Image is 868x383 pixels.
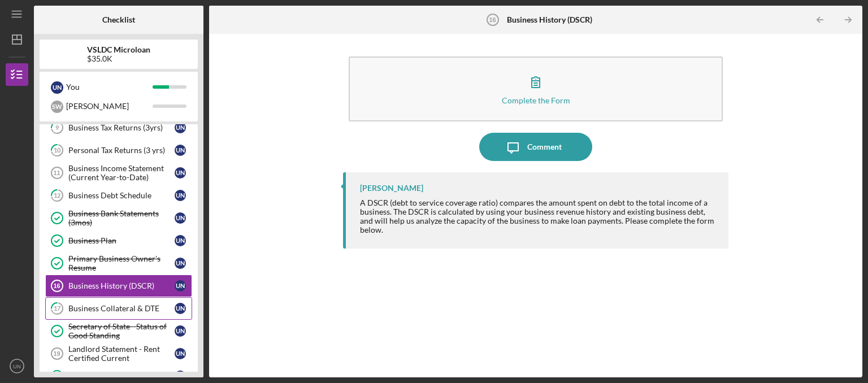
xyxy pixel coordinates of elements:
[54,147,61,154] tspan: 10
[68,322,175,340] div: Secretary of State - Status of Good Standing
[175,258,186,269] div: U N
[175,145,186,156] div: U N
[51,81,63,94] div: U N
[45,116,192,139] a: 9Business Tax Returns (3yrs)UN
[175,303,186,314] div: U N
[175,348,186,359] div: U N
[13,363,21,369] text: UN
[527,133,562,161] div: Comment
[54,305,61,312] tspan: 17
[53,169,60,176] tspan: 11
[45,184,192,207] a: 12Business Debt ScheduleUN
[175,190,186,201] div: U N
[51,101,63,113] div: S W
[360,198,717,234] div: A DSCR (debt to service coverage ratio) compares the amount spent on debt to the total income of ...
[102,15,135,24] b: Checklist
[68,254,175,272] div: Primary Business Owner's Resume
[45,342,192,365] a: 19Landlord Statement - Rent Certified CurrentUN
[68,281,175,290] div: Business History (DSCR)
[502,96,570,105] div: Complete the Form
[175,280,186,291] div: U N
[45,162,192,184] a: 11Business Income Statement (Current Year-to-Date)UN
[87,45,150,54] b: VSLDC Microloan
[68,191,175,200] div: Business Debt Schedule
[66,77,153,97] div: You
[349,56,723,121] button: Complete the Form
[68,209,175,227] div: Business Bank Statements (3mos)
[175,167,186,179] div: U N
[479,133,592,161] button: Comment
[87,54,150,63] div: $35.0K
[45,297,192,320] a: 17Business Collateral & DTEUN
[6,355,28,377] button: UN
[53,350,60,357] tspan: 19
[53,282,60,289] tspan: 16
[68,164,175,182] div: Business Income Statement (Current Year-to-Date)
[68,123,175,132] div: Business Tax Returns (3yrs)
[489,16,496,23] tspan: 16
[360,184,423,193] div: [PERSON_NAME]
[45,207,192,229] a: Business Bank Statements (3mos)UN
[175,325,186,337] div: U N
[54,192,60,199] tspan: 12
[68,345,175,363] div: Landlord Statement - Rent Certified Current
[175,235,186,246] div: U N
[68,236,175,245] div: Business Plan
[45,139,192,162] a: 10Personal Tax Returns (3 yrs)UN
[68,304,175,313] div: Business Collateral & DTE
[68,146,175,155] div: Personal Tax Returns (3 yrs)
[45,252,192,275] a: Primary Business Owner's ResumeUN
[45,320,192,342] a: Secretary of State - Status of Good StandingUN
[45,229,192,252] a: Business PlanUN
[175,371,186,382] div: U N
[175,212,186,224] div: U N
[175,122,186,133] div: U N
[55,124,59,132] tspan: 9
[45,275,192,297] a: 16Business History (DSCR)UN
[66,97,153,116] div: [PERSON_NAME]
[507,15,592,24] b: Business History (DSCR)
